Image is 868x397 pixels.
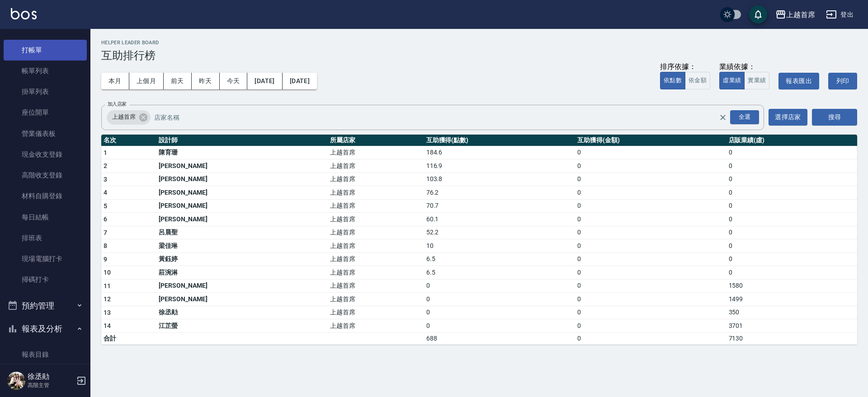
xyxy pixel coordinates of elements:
th: 設計師 [156,135,328,146]
span: 1 [104,149,107,156]
td: 0 [575,293,726,306]
button: 搜尋 [812,109,857,126]
td: [PERSON_NAME] [156,213,328,226]
button: Open [728,108,761,126]
td: 0 [726,226,857,239]
button: [DATE] [283,73,317,89]
td: 0 [575,213,726,226]
a: 現金收支登錄 [4,144,87,165]
td: 0 [726,186,857,200]
button: 報表匯出 [778,73,819,89]
td: 7130 [726,332,857,344]
button: 預約管理 [4,294,87,318]
td: 0 [575,159,726,173]
td: 0 [424,319,575,333]
td: 52.2 [424,226,575,239]
button: 實業績 [744,72,769,89]
td: 0 [424,279,575,293]
td: 上越首席 [328,252,424,266]
a: 材料自購登錄 [4,186,87,206]
td: 0 [726,159,857,173]
td: 1499 [726,293,857,306]
td: 呂晨聖 [156,226,328,239]
td: 上越首席 [328,226,424,239]
td: 103.8 [424,173,575,186]
button: 依點數 [660,72,685,89]
td: 0 [575,146,726,159]
td: 梁佳琳 [156,239,328,253]
button: 前天 [164,73,192,89]
td: 0 [726,173,857,186]
td: 上越首席 [328,173,424,186]
td: [PERSON_NAME] [156,199,328,213]
th: 互助獲得(點數) [424,135,575,146]
td: 116.9 [424,159,575,173]
td: 0 [575,173,726,186]
h2: Helper Leader Board [101,40,857,46]
td: 70.7 [424,199,575,213]
td: 0 [726,199,857,213]
a: 現場電腦打卡 [4,248,87,269]
td: [PERSON_NAME] [156,293,328,306]
td: 6.5 [424,252,575,266]
td: 350 [726,306,857,319]
a: 排班表 [4,228,87,248]
div: 全選 [730,110,759,124]
td: 1580 [726,279,857,293]
td: 0 [575,279,726,293]
td: 上越首席 [328,266,424,280]
a: 打帳單 [4,40,87,61]
td: 0 [575,239,726,253]
td: 0 [575,319,726,333]
td: 莊涴淋 [156,266,328,280]
td: [PERSON_NAME] [156,159,328,173]
td: 0 [575,266,726,280]
td: 0 [726,252,857,266]
button: 登出 [822,6,857,23]
td: 0 [575,199,726,213]
button: 報表及分析 [4,317,87,341]
td: 0 [575,252,726,266]
p: 高階主管 [28,381,74,389]
div: 上越首席 [786,9,815,20]
a: 座位開單 [4,102,87,123]
td: 0 [424,293,575,306]
td: [PERSON_NAME] [156,186,328,200]
th: 互助獲得(金額) [575,135,726,146]
button: 選擇店家 [769,109,807,126]
h5: 徐丞勛 [28,372,74,381]
span: 5 [104,202,107,210]
span: 10 [104,269,111,276]
button: [DATE] [247,73,282,89]
th: 店販業績(虛) [726,135,857,146]
label: 加入店家 [108,101,127,107]
td: 上越首席 [328,293,424,306]
button: 今天 [220,73,248,89]
button: save [749,5,767,23]
a: 掛單列表 [4,81,87,102]
a: 帳單列表 [4,61,87,81]
div: 排序依據： [660,62,710,72]
td: 陳育珊 [156,146,328,159]
td: [PERSON_NAME] [156,173,328,186]
td: 10 [424,239,575,253]
td: 上越首席 [328,319,424,333]
button: 昨天 [192,73,220,89]
span: 3 [104,176,107,183]
button: 上個月 [129,73,164,89]
td: 上越首席 [328,279,424,293]
td: 76.2 [424,186,575,200]
td: 上越首席 [328,186,424,200]
td: 0 [575,306,726,319]
button: 依金額 [685,72,710,89]
button: 虛業績 [719,72,745,89]
button: 本月 [101,73,129,89]
span: 4 [104,189,107,196]
td: 0 [575,226,726,239]
input: 店家名稱 [152,109,735,125]
td: 0 [575,186,726,200]
td: 上越首席 [328,159,424,173]
span: 12 [104,295,111,303]
td: 3701 [726,319,857,333]
td: 上越首席 [328,306,424,319]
